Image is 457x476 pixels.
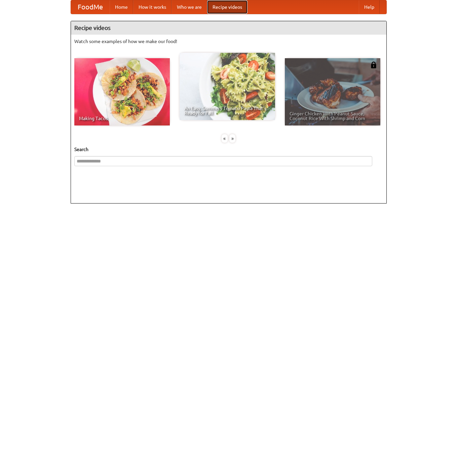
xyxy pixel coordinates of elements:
p: Watch some examples of how we make our food! [74,38,383,45]
a: Recipe videos [207,0,247,14]
span: An Easy, Summery Tomato Pasta That's Ready for Fall [184,106,270,115]
div: » [229,134,235,143]
a: Who we are [172,0,207,14]
span: Making Tacos [79,116,165,121]
h4: Recipe videos [71,21,386,35]
a: How it works [133,0,172,14]
h5: Search [74,146,383,153]
a: Making Tacos [74,58,170,125]
img: 483408.png [370,62,377,68]
a: FoodMe [71,0,110,14]
a: Home [110,0,133,14]
a: An Easy, Summery Tomato Pasta That's Ready for Fall [180,53,275,120]
a: Help [359,0,380,14]
div: « [222,134,228,143]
